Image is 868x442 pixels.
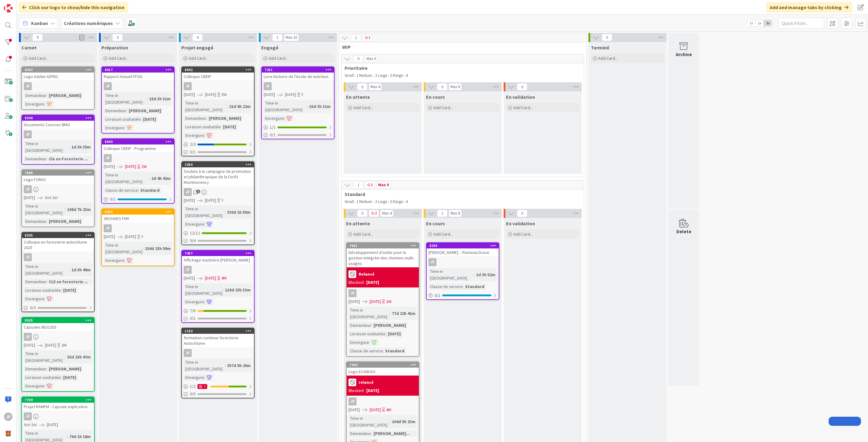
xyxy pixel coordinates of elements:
[429,283,463,290] div: Classe de service
[44,101,45,107] span: :
[110,196,116,202] span: 0 / 1
[184,132,204,139] div: Envergure
[21,45,37,51] span: Carnet
[22,233,94,238] div: 8345
[204,132,205,139] span: :
[185,251,254,255] div: 7457
[102,67,174,80] div: 8017Rapport Annuel FFGG
[182,266,254,274] div: JF
[102,195,174,203] div: 0/1
[223,287,252,293] div: 119d 23h 33m
[270,124,276,130] span: 1 / 1
[125,163,136,170] span: [DATE]
[307,103,308,110] span: :
[222,123,237,130] div: [DATE]
[22,333,94,341] div: JF
[22,397,94,403] div: 7709
[32,34,43,41] span: 9
[127,107,163,114] div: [PERSON_NAME]
[766,2,852,13] div: Add and manage tabs by clicking
[390,310,417,317] div: 77d 22h 41m
[109,55,128,61] span: Add Card...
[359,272,374,276] b: Relancé
[262,67,334,73] div: 7251
[44,295,45,302] span: :
[24,287,61,294] div: Livraison souhaitée
[102,224,174,232] div: JF
[102,139,174,152] div: 8043Colloque CREIP - Programme
[226,209,252,216] div: 330d 1h 59m
[143,245,172,252] div: 154d 23h 59m
[25,171,94,175] div: 7588
[426,220,445,226] span: En cours
[105,140,174,144] div: 8043
[182,67,254,80] div: 8042Colloque CREIP
[141,233,143,240] div: Y
[184,123,221,130] div: Livraison souhaitée
[104,187,138,194] div: Classe de service
[24,155,46,162] div: Demandeur
[221,123,222,130] span: :
[347,243,419,267] div: 7631Développement d’outils pour la gestion intégrée des chemins multi-usages
[24,203,65,216] div: Time in [GEOGRAPHIC_DATA]
[22,67,94,80] div: 8347Logo Atelier IUFRO
[345,199,578,204] p: Small : 1 Medium : 2 Large : 3 Xlarge : 4
[345,191,576,197] span: Standard
[182,141,254,148] div: 2/3
[102,144,174,152] div: Colloque CREIP - Programme
[22,82,94,90] div: JF
[102,82,174,90] div: JF
[182,334,254,347] div: formation continue foresterie Autochtone
[435,292,440,299] span: 0 / 1
[65,206,66,213] span: :
[104,242,143,255] div: Time in [GEOGRAPHIC_DATA]
[184,283,222,297] div: Time in [GEOGRAPHIC_DATA]
[126,107,127,114] span: :
[345,65,576,71] span: Prioritaire
[24,263,69,276] div: Time in [GEOGRAPHIC_DATA]
[382,212,392,215] div: Max 4
[347,248,419,267] div: Développement d’outils pour la gestion intégrée des chemins multi-usages
[29,55,48,61] span: Add Card...
[204,221,205,227] span: :
[102,139,174,144] div: 8043
[182,307,254,315] div: 7/8
[427,258,499,266] div: JF
[370,298,381,305] span: [DATE]
[102,215,174,223] div: ARCHIVES FM!!
[47,278,89,285] div: CLE en foresterie ...
[182,82,254,90] div: JF
[24,218,46,225] div: Demandeur
[141,116,142,123] span: :
[463,283,464,290] span: :
[182,328,254,347] div: 1182formation continue foresterie Autochtone
[301,91,303,98] div: Y
[124,124,125,131] span: :
[190,141,196,148] span: 2 / 3
[45,195,58,200] i: Not Set
[185,162,254,167] div: 1050
[45,342,56,348] span: [DATE]
[147,95,148,102] span: :
[264,82,272,90] div: JF
[349,348,383,354] div: Classe de service
[357,83,367,91] span: 0
[264,91,275,98] span: [DATE]
[365,181,375,189] span: 3
[389,310,390,317] span: :
[284,115,285,122] span: :
[148,95,172,102] div: 15d 3h 31m
[104,172,149,185] div: Time in [GEOGRAPHIC_DATA]
[64,20,113,26] b: Créations numériques
[349,322,371,329] div: Demandeur
[143,245,143,252] span: :
[69,266,70,273] span: :
[351,34,361,41] span: 1
[433,231,453,237] span: Add Card...
[184,197,195,204] span: [DATE]
[182,349,254,357] div: JF
[150,175,172,182] div: 2d 4h 42m
[261,45,278,51] span: Engagé
[426,94,445,100] span: En cours
[24,130,32,138] div: JF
